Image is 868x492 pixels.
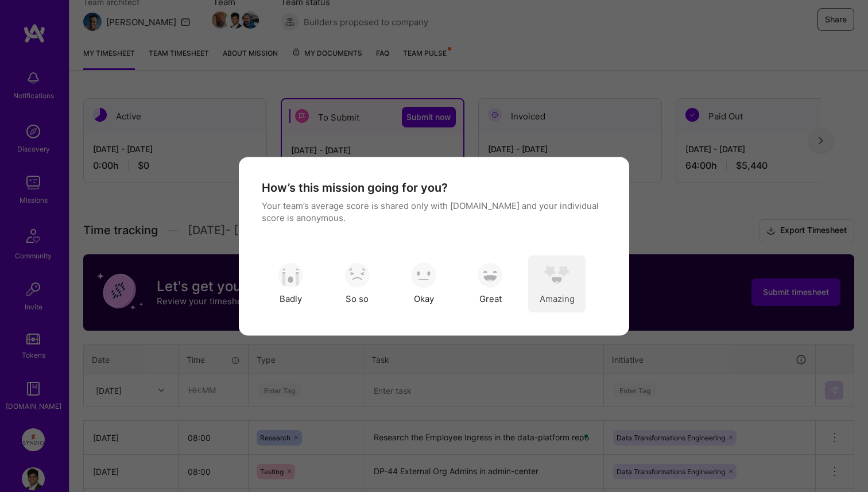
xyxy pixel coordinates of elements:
img: soso [478,263,503,288]
img: soso [411,263,436,288]
span: Amazing [540,293,575,305]
img: soso [278,263,303,288]
h4: How’s this mission going for you? [262,180,448,195]
span: Okay [414,293,434,305]
span: Great [479,293,502,305]
img: soso [344,263,370,288]
span: Badly [280,293,302,305]
span: So so [346,293,369,305]
p: Your team’s average score is shared only with [DOMAIN_NAME] and your individual score is anonymous. [262,199,606,223]
img: soso [544,263,569,288]
div: modal [239,157,629,335]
